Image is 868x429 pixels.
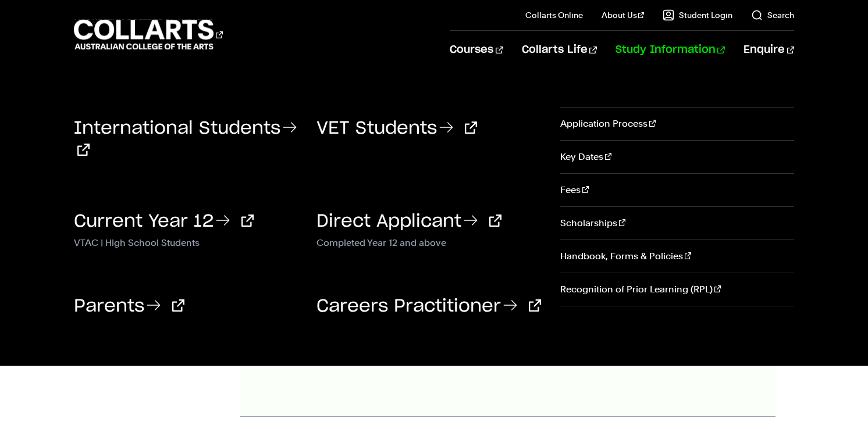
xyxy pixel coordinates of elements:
[316,235,542,249] p: Completed Year 12 and above
[522,31,597,69] a: Collarts Life
[560,273,794,306] a: Recognition of Prior Learning (RPL)
[560,207,794,239] a: Scholarships
[663,9,732,21] a: Student Login
[560,240,794,273] a: Handbook, Forms & Policies
[616,31,725,69] a: Study Information
[74,120,299,159] a: International Students
[74,213,254,230] a: Current Year 12
[316,120,477,137] a: VET Students
[74,18,223,51] div: Go to homepage
[602,9,645,21] a: About Us
[560,108,794,140] a: Application Process
[751,9,794,21] a: Search
[316,213,501,230] a: Direct Applicant
[450,31,503,69] a: Courses
[744,31,794,69] a: Enquire
[316,298,541,315] a: Careers Practitioner
[560,174,794,206] a: Fees
[74,235,299,249] p: VTAC | High School Students
[560,141,794,173] a: Key Dates
[74,298,184,315] a: Parents
[525,9,583,21] a: Collarts Online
